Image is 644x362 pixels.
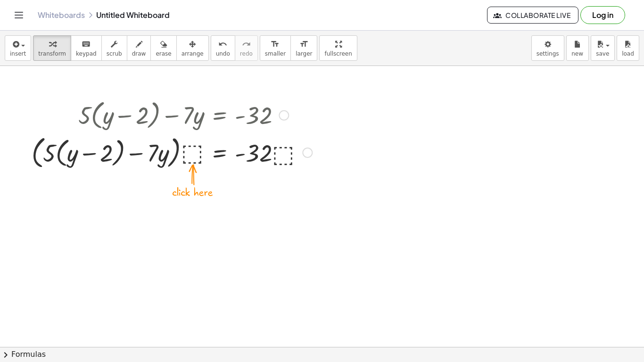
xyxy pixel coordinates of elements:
[242,39,251,50] i: redo
[218,39,227,50] i: undo
[10,50,26,57] span: insert
[319,35,357,61] button: fullscreen
[596,50,609,57] span: save
[182,50,204,57] span: arrange
[260,35,291,61] button: format_sizesmaller
[38,10,85,20] a: Whiteboards
[622,50,634,57] span: load
[82,39,91,50] i: keyboard
[76,50,97,57] span: keypad
[240,50,253,57] span: redo
[211,35,235,61] button: undoundo
[101,35,127,61] button: scrub
[107,50,122,57] span: scrub
[127,35,151,61] button: draw
[150,35,176,61] button: erase
[537,50,559,57] span: settings
[531,35,564,61] button: settings
[299,39,308,50] i: format_size
[271,39,280,50] i: format_size
[495,11,570,19] span: Collaborate Live
[580,6,625,24] button: Log in
[71,35,102,61] button: keyboardkeypad
[5,35,31,61] button: insert
[156,50,171,57] span: erase
[176,35,209,61] button: arrange
[324,50,352,57] span: fullscreen
[11,8,26,23] button: Toggle navigation
[265,50,286,57] span: smaller
[33,35,71,61] button: transform
[487,7,578,24] button: Collaborate Live
[216,50,230,57] span: undo
[290,35,317,61] button: format_sizelarger
[38,50,66,57] span: transform
[617,35,639,61] button: load
[235,35,258,61] button: redoredo
[591,35,615,61] button: save
[296,50,312,57] span: larger
[566,35,589,61] button: new
[132,50,146,57] span: draw
[571,50,583,57] span: new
